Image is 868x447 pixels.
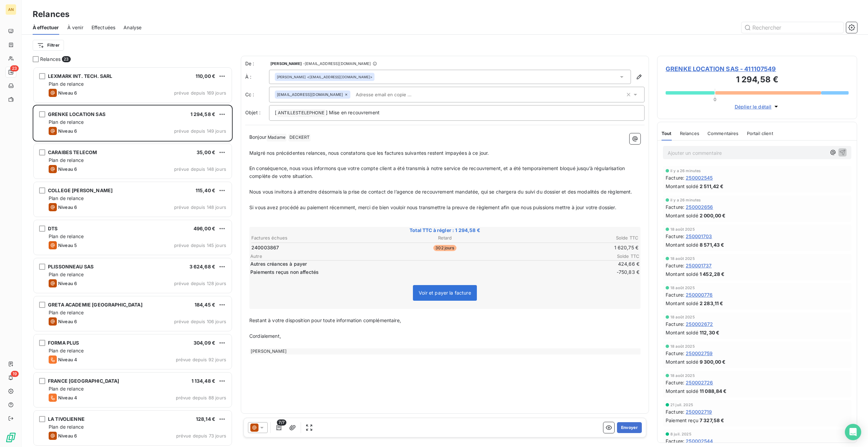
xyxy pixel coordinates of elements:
span: GRETA ACADEMIE [GEOGRAPHIC_DATA] [48,302,143,308]
span: PLISSONNEAU SAS [48,264,94,269]
span: Solde TTC [599,253,639,259]
span: 250001737 [686,262,712,269]
div: grid [33,67,233,447]
span: Commentaires [707,131,739,136]
span: LEXMARK INT. TECH. SARL [48,73,112,79]
span: Niveau 6 [58,433,77,438]
span: 424,66 € [599,261,639,267]
span: Relances [680,131,699,136]
th: Factures échues [251,234,380,242]
span: [ [275,110,277,115]
span: COLLEGE [PERSON_NAME] [48,187,113,193]
span: 1 294,58 € [190,111,216,117]
span: LA TIVOLIENNE [48,416,85,422]
span: Niveau 4 [58,395,77,400]
span: 184,45 € [195,302,215,308]
span: Paiement reçu [666,417,698,424]
span: 18 août 2025 [670,374,695,378]
span: Plan de relance [49,386,84,392]
span: 8 571,43 € [700,241,724,248]
span: 35,00 € [197,149,215,155]
span: FRANCE [GEOGRAPHIC_DATA] [48,378,119,384]
span: 11 088,84 € [700,387,727,395]
input: Rechercher [741,22,844,33]
span: - [EMAIL_ADDRESS][DOMAIN_NAME] [303,62,371,66]
div: Open Intercom Messenger [845,424,861,440]
span: 250002544 [686,437,713,445]
div: <[EMAIL_ADDRESS][DOMAIN_NAME]> [277,74,372,79]
span: 9 300,00 € [700,358,726,365]
span: prévue depuis 92 jours [176,357,226,362]
span: prévue depuis 88 jours [176,395,226,400]
span: 23 [62,56,70,62]
span: Effectuées [91,24,116,31]
span: Montant soldé [666,183,698,190]
span: 250002719 [686,408,712,415]
span: 250002656 [686,203,713,211]
span: En conséquence, nous vous informons que votre compte client a été transmis à notre service de rec... [249,165,626,179]
span: Nous vous invitons à attendre désormais la prise de contact de l’agence de recouvrement mandatée,... [249,189,632,195]
h3: Relances [33,8,69,20]
span: 302 jours [433,245,456,251]
span: [PERSON_NAME] [277,74,306,79]
span: Déplier le détail [735,103,772,110]
span: 18 août 2025 [670,286,695,290]
span: Montant soldé [666,329,698,336]
span: Tout [662,131,672,136]
span: Facture : [666,379,684,386]
span: 2 283,11 € [700,300,723,307]
span: Plan de relance [49,310,84,315]
span: Plan de relance [49,81,84,87]
span: prévue depuis 148 jours [174,166,226,172]
span: -750,83 € [599,269,639,276]
span: Paiements reçus non affectés [250,269,597,276]
img: Logo LeanPay [5,432,16,443]
span: prévue depuis 73 jours [176,433,226,438]
span: Facture : [666,320,684,328]
span: 250002545 [686,174,713,181]
span: Facture : [666,350,684,357]
span: 7 327,58 € [700,417,724,424]
td: 1 620,75 € [510,244,639,251]
span: 304,09 € [194,340,215,346]
span: Niveau 6 [58,281,77,286]
span: Si vous avez procédé au paiement récemment, merci de bien vouloir nous transmettre la preuve de r... [249,204,616,210]
span: 2 000,00 € [700,212,726,219]
span: 23 [10,65,19,71]
button: Filtrer [33,40,64,51]
span: GRENKE LOCATION SAS - 411107549 [666,64,849,73]
span: prévue depuis 148 jours [174,204,226,210]
span: 18 août 2025 [670,227,695,231]
span: prévue depuis 128 jours [174,281,226,286]
span: Plan de relance [49,424,84,430]
span: [PERSON_NAME] [270,62,302,66]
span: Bonjour [249,134,266,140]
span: ] Mise en recouvrement [326,110,380,115]
span: Relances [40,56,61,63]
span: il y a 26 minutes [670,169,701,173]
span: Cordialement, [249,333,281,339]
span: Facture : [666,233,684,240]
span: prévue depuis 149 jours [174,128,226,134]
span: Facture : [666,203,684,211]
span: 250000776 [686,291,713,298]
span: 18 août 2025 [670,315,695,319]
span: Niveau 6 [58,204,77,210]
h3: 1 294,58 € [666,73,849,87]
button: Déplier le détail [733,103,782,111]
span: À venir [67,24,83,31]
span: Plan de relance [49,157,84,163]
span: CARAIBES TELECOM [48,149,97,155]
span: 128,14 € [196,416,215,422]
span: Plan de relance [49,119,84,125]
span: il y a 26 minutes [670,198,701,202]
th: Solde TTC [510,234,639,242]
span: GRENKE LOCATION SAS [48,111,105,117]
span: Autre [250,253,599,259]
span: 250002759 [686,350,713,357]
span: 0 [714,97,716,102]
span: Voir et payer la facture [419,290,471,296]
span: Montant soldé [666,241,698,248]
span: Facture : [666,437,684,445]
span: ANTILLESTELEPHONE [277,109,325,117]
